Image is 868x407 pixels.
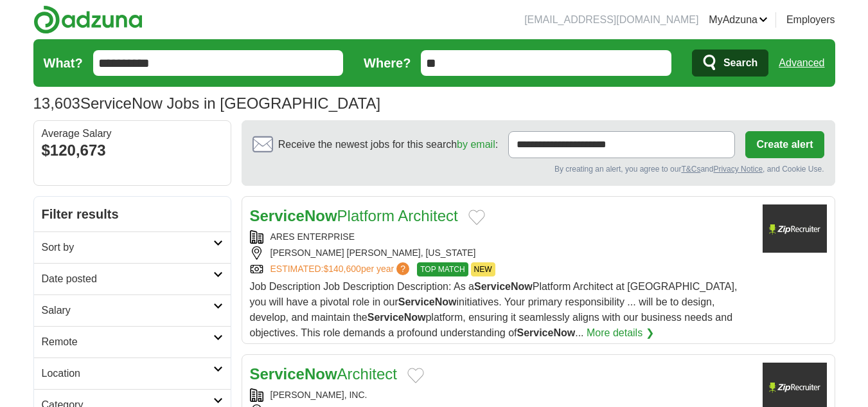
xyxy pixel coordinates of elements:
a: ServiceNowPlatform Architect [250,207,458,224]
span: 13,603 [33,92,80,115]
span: TOP MATCH [417,262,468,276]
a: Remote [34,326,231,357]
a: T&Cs [681,165,700,174]
a: Privacy Notice [713,165,763,174]
a: Sort by [34,231,231,263]
div: Average Salary [42,129,223,139]
h2: Salary [42,303,213,318]
a: ESTIMATED:$140,600per year? [270,262,412,276]
a: Advanced [779,50,824,76]
a: Salary [34,294,231,326]
span: Receive the newest jobs for this search : [278,137,498,152]
strong: ServiceNow [398,296,457,307]
div: ARES ENTERPRISE [250,230,752,244]
strong: ServiceNow [368,312,426,323]
img: Adzuna logo [33,5,143,34]
span: ? [396,262,409,275]
img: Company logo [763,204,827,253]
span: NEW [471,262,495,276]
li: [EMAIL_ADDRESS][DOMAIN_NAME] [524,12,698,28]
button: Search [692,50,768,77]
h1: ServiceNow Jobs in [GEOGRAPHIC_DATA] [33,95,381,112]
h2: Sort by [42,240,213,255]
a: ServiceNowArchitect [250,365,397,383]
span: Search [723,50,757,76]
div: [PERSON_NAME], INC. [250,388,752,402]
h2: Filter results [34,197,231,231]
label: Where? [364,53,411,73]
button: Add to favorite jobs [468,210,485,225]
div: By creating an alert, you agree to our and , and Cookie Use. [252,163,824,175]
a: MyAdzuna [709,12,768,28]
label: What? [44,53,83,73]
a: by email [457,139,495,150]
span: Job Description Job Description Description: As a Platform Architect at [GEOGRAPHIC_DATA], you wi... [250,281,738,338]
a: Location [34,357,231,389]
h2: Date posted [42,271,213,287]
div: [PERSON_NAME] [PERSON_NAME], [US_STATE] [250,246,752,260]
h2: Location [42,366,213,381]
strong: ServiceNow [474,281,533,292]
a: More details ❯ [587,325,654,341]
strong: ServiceNow [250,207,337,224]
h2: Remote [42,334,213,350]
button: Create alert [745,131,824,158]
strong: ServiceNow [250,365,337,383]
a: Date posted [34,263,231,294]
button: Add to favorite jobs [407,368,424,383]
span: $140,600 [323,264,360,274]
a: Employers [786,12,835,28]
strong: ServiceNow [517,327,575,338]
div: $120,673 [42,139,223,162]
